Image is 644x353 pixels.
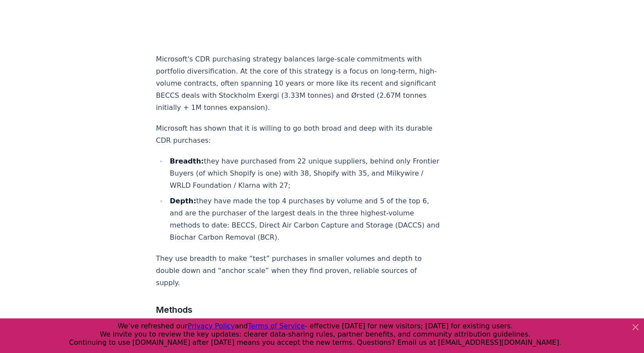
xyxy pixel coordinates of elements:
strong: Depth: [170,197,196,205]
li: they have made the top 4 purchases by volume and 5 of the top 6, and are the purchaser of the lar... [167,195,442,244]
p: Microsoft's CDR purchasing strategy balances large-scale commitments with portfolio diversificati... [156,53,442,114]
p: They use breadth to make “test” purchases in smaller volumes and depth to double down and “anchor... [156,252,442,289]
li: they have purchased from 22 unique suppliers, behind only Frontier Buyers (of which Shopify is on... [167,155,442,192]
strong: Breadth: [170,157,204,165]
h3: Methods [156,302,442,316]
p: Microsoft has shown that it is willing to go both broad and deep with its durable CDR purchases: [156,122,442,147]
